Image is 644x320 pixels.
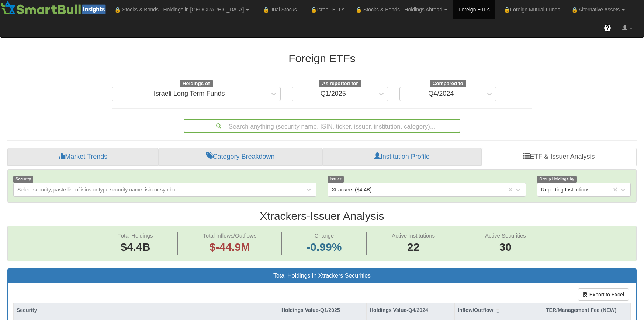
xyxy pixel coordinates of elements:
[184,120,460,132] div: Search anything (security name, ISIN, ticker, issuer, institution, category)...
[481,148,637,166] a: ETF & Issuer Analysis
[319,80,361,88] span: As reported for
[566,0,630,19] a: 🔒 Alternative Assets
[541,186,590,193] div: Reporting Institutions
[121,241,150,253] span: $4.4B
[367,303,454,317] div: Holdings Value-Q4/2024
[322,148,481,166] a: Institution Profile
[315,232,334,239] span: Change
[203,232,256,239] span: Total Inflows/Outflows
[537,176,577,182] span: Group Holdings by
[255,0,302,19] a: 🔒Dual Stocks
[332,186,372,193] div: Xtrackers ($4.4B)
[485,239,526,255] span: 30
[0,0,109,15] img: Smartbull
[112,52,532,64] h2: Foreign ETFs
[455,303,543,317] div: Inflow/Outflow
[453,0,495,19] a: Foreign ETFs
[278,303,366,317] div: Holdings Value-Q1/2025
[430,80,466,88] span: Compared to
[392,232,435,239] span: Active Institutions
[7,148,158,166] a: Market Trends
[158,148,322,166] a: Category Breakdown
[350,0,453,19] a: 🔒 Stocks & Bonds - Holdings Abroad
[7,210,637,222] h2: Xtrackers - Issuer Analysis
[543,303,630,317] div: TER/Management Fee (NEW)
[14,303,278,317] div: Security
[13,176,33,182] span: Security
[118,232,153,239] span: Total Holdings
[578,288,629,301] button: Export to Excel
[485,232,526,239] span: Active Securities
[307,239,342,255] span: -0.99%
[17,186,177,193] div: Select security, paste list of isins or type security name, isin or symbol
[210,241,250,253] span: $-44.9M
[302,0,350,19] a: 🔒Israeli ETFs
[428,90,454,98] div: Q4/2024
[606,24,610,32] span: ?
[321,90,346,98] div: Q1/2025
[392,239,435,255] span: 22
[109,0,255,19] a: 🔒 Stocks & Bonds - Holdings in [GEOGRAPHIC_DATA]
[598,19,617,37] a: ?
[13,272,631,279] h3: Total Holdings in Xtrackers Securities
[328,176,344,182] span: Issuer
[154,90,225,98] div: Israeli Long Term Funds
[180,80,213,88] span: Holdings of
[495,0,566,19] a: 🔒Foreign Mutual Funds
